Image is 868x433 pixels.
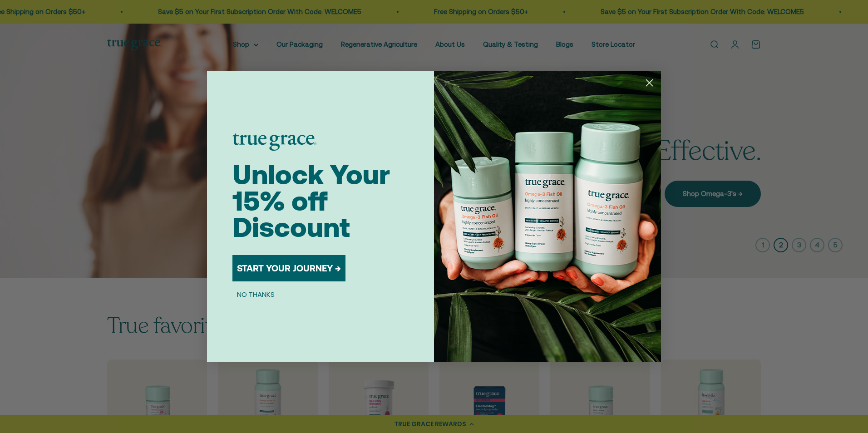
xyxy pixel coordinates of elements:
button: NO THANKS [232,289,279,300]
span: Unlock Your 15% off Discount [232,159,390,243]
button: START YOUR JOURNEY → [232,255,345,281]
img: logo placeholder [232,133,316,151]
button: Close dialog [641,75,657,91]
img: 098727d5-50f8-4f9b-9554-844bb8da1403.jpeg [434,71,661,362]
